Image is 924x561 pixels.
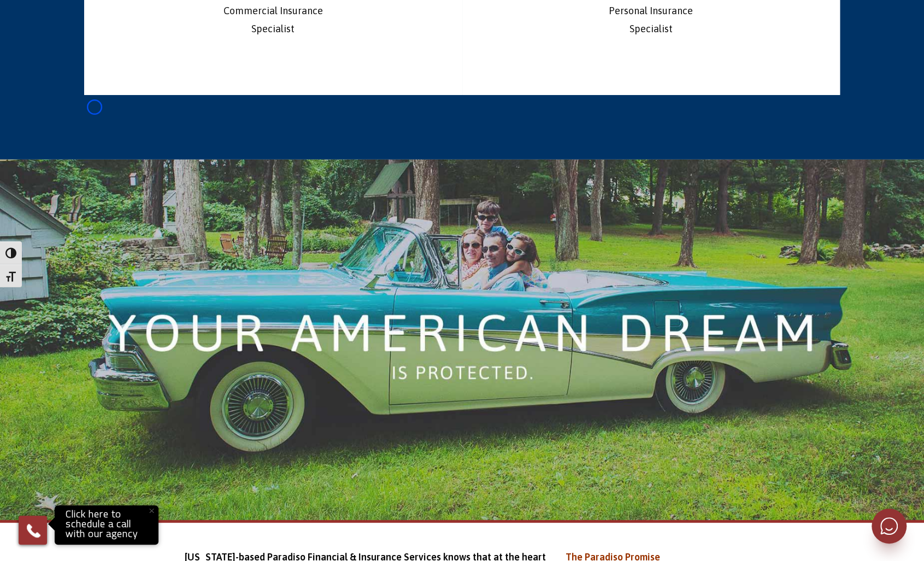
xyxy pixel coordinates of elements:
[25,522,42,539] img: Phone icon
[139,499,163,523] button: Close
[57,508,156,542] p: Click here to schedule a call with our agency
